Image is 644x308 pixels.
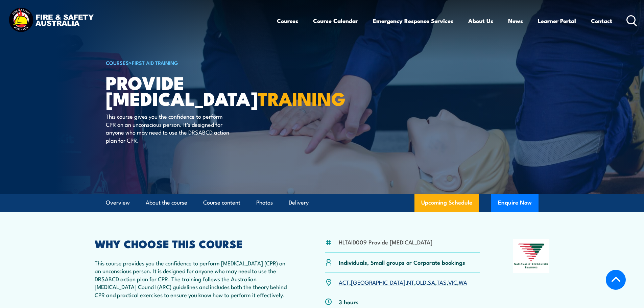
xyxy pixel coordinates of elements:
[106,59,129,66] a: COURSES
[95,239,292,248] h2: WHY CHOOSE THIS COURSE
[203,194,240,212] a: Course content
[468,12,493,30] a: About Us
[538,12,576,30] a: Learner Portal
[339,238,432,246] li: HLTAID009 Provide [MEDICAL_DATA]
[339,258,465,266] p: Individuals, Small groups or Corporate bookings
[351,278,405,286] a: [GEOGRAPHIC_DATA]
[416,278,426,286] a: QLD
[591,12,612,30] a: Contact
[258,84,345,112] strong: TRAINING
[414,194,479,212] a: Upcoming Schedule
[513,239,550,273] img: Nationally Recognised Training logo.
[437,278,447,286] a: TAS
[339,278,349,286] a: ACT
[373,12,453,30] a: Emergency Response Services
[448,278,457,286] a: VIC
[508,12,523,30] a: News
[428,278,435,286] a: SA
[459,278,467,286] a: WA
[277,12,298,30] a: Courses
[313,12,358,30] a: Course Calendar
[407,278,414,286] a: NT
[95,259,292,299] p: This course provides you the confidence to perform [MEDICAL_DATA] (CPR) on an unconscious person....
[106,194,130,212] a: Overview
[106,112,229,144] p: This course gives you the confidence to perform CPR on an unconscious person. It’s designed for a...
[106,74,273,106] h1: Provide [MEDICAL_DATA]
[289,194,309,212] a: Delivery
[146,194,187,212] a: About the course
[491,194,539,212] button: Enquire Now
[339,278,467,286] p: , , , , , , ,
[339,298,359,306] p: 3 hours
[106,58,273,67] h6: >
[132,59,178,66] a: First Aid Training
[256,194,273,212] a: Photos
